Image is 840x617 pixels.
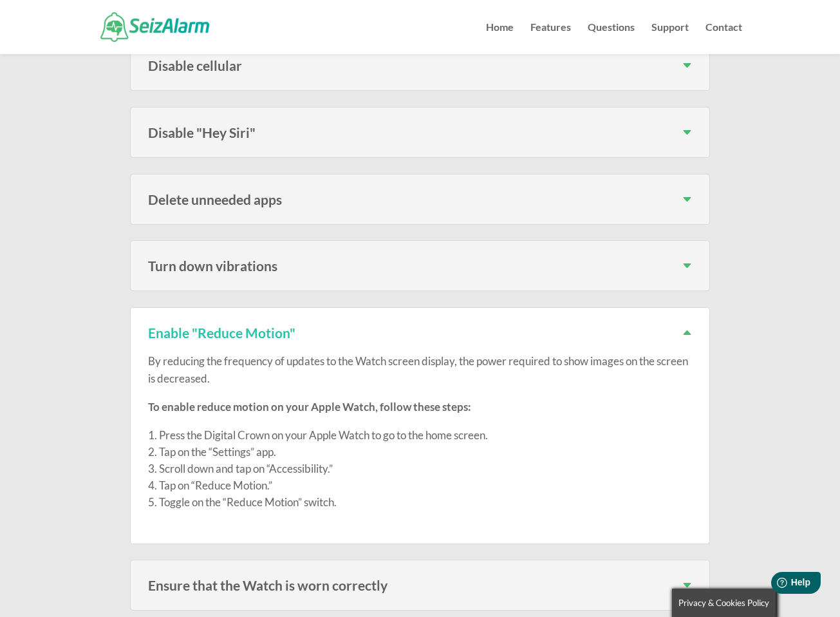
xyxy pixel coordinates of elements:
li: Toggle on the “Reduce Motion” switch. [148,494,692,511]
h3: Turn down vibrations [148,259,692,272]
a: Questions [588,23,635,54]
a: Support [651,23,689,54]
a: Contact [705,23,742,54]
li: Scroll down and tap on “Accessibility.” [148,460,692,477]
h3: Disable cellular [148,59,692,72]
iframe: Help widget launcher [725,567,826,603]
a: Home [486,23,514,54]
img: SeizAlarm [100,12,209,41]
strong: To enable reduce motion on your Apple Watch, follow these steps: [148,400,471,413]
p: By reducing the frequency of updates to the Watch screen display, the power required to show imag... [148,352,692,398]
li: Press the Digital Crown on your Apple Watch to go to the home screen. [148,427,692,444]
h3: Disable "Hey Siri" [148,126,692,139]
h3: Delete unneeded apps [148,193,692,206]
li: Tap on “Reduce Motion.” [148,477,692,494]
span: Privacy & Cookies Policy [678,598,769,608]
li: Tap on the “Settings” app. [148,444,692,460]
h3: Ensure that the Watch is worn correctly [148,578,692,592]
h3: Enable "Reduce Motion" [148,326,692,339]
a: Features [530,23,571,54]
